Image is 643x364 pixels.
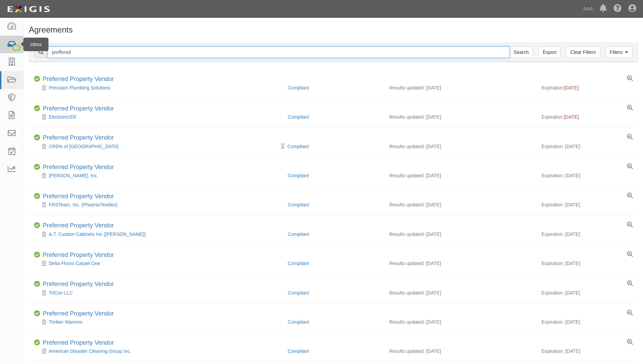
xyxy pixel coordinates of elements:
[288,348,309,354] a: Compliant
[34,84,283,91] div: Precision Plumbing Solutions
[34,231,283,238] div: A.T. Custom Cabinets Inc (Albert Tostado)
[34,319,283,325] div: Timber Warriors
[538,46,561,58] a: Export
[389,143,531,150] div: Results updated: [DATE]
[43,251,114,258] a: Preferred Property Vendor
[49,144,119,149] a: CRDN of [GEOGRAPHIC_DATA]
[288,290,309,296] a: Compliant
[288,114,309,120] a: Compliant
[34,310,40,317] i: Compliant
[541,201,632,208] div: Expiration: [DATE]
[288,173,309,178] a: Compliant
[34,135,40,141] i: Compliant
[43,164,114,170] a: Preferred Property Vendor
[627,339,633,345] a: View results summary
[34,164,40,170] i: Compliant
[541,348,632,355] div: Expiration: [DATE]
[43,310,114,318] div: Preferred Property Vendor
[614,5,622,13] i: Help Center - Complianz
[49,114,76,120] a: ElectronicER
[43,134,114,141] a: Preferred Property Vendor
[49,231,146,237] a: A.T. Custom Cabinets Inc ([PERSON_NAME])
[34,289,283,296] div: TriCon LLC
[43,339,114,347] div: Preferred Property Vendor
[49,261,100,266] a: Delta Floors Carpet One
[541,319,632,325] div: Expiration: [DATE]
[580,2,596,16] a: AAA
[627,222,633,228] a: View results summary
[49,202,118,207] a: FRSTeam, Inc. (PhoenixTextiles)
[43,251,114,259] div: Preferred Property Vendor
[627,105,633,111] a: View results summary
[288,261,309,266] a: Compliant
[288,231,309,237] a: Compliant
[43,222,114,229] a: Preferred Property Vendor
[34,201,283,208] div: FRSTeam, Inc. (PhoenixTextiles)
[23,38,48,51] div: Inbox
[49,319,82,325] a: Timber Warriors
[43,105,114,112] a: Preferred Property Vendor
[541,172,632,179] div: Expiration: [DATE]
[34,193,40,199] i: Compliant
[43,222,114,229] div: Preferred Property Vendor
[34,76,40,82] i: Compliant
[541,84,632,91] div: Expiration:
[627,134,633,140] a: View results summary
[541,114,632,120] div: Expiration:
[34,114,283,120] div: ElectronicER
[627,251,633,258] a: View results summary
[12,45,21,51] div: 60
[34,348,283,355] div: American Disaster Cleaning Group Inc.
[43,339,114,346] a: Preferred Property Vendor
[566,46,600,58] a: Clear Filters
[43,310,114,317] a: Preferred Property Vendor
[627,76,633,82] a: View results summary
[43,76,114,83] div: Preferred Property Vendor
[627,164,633,170] a: View results summary
[34,105,40,112] i: Compliant
[34,260,283,267] div: Delta Floors Carpet One
[5,3,52,15] img: logo-5460c22ac91f19d4615b14bd174203de0afe785f0fc80cf4dbbc73dc1793850b.png
[49,348,131,354] a: American Disaster Cleaning Group Inc.
[34,340,40,346] i: Compliant
[389,319,531,325] div: Results updated: [DATE]
[541,260,632,267] div: Expiration: [DATE]
[509,46,533,58] input: Search
[389,260,531,267] div: Results updated: [DATE]
[47,46,510,58] input: Search
[288,202,309,207] a: Compliant
[288,85,309,90] a: Compliant
[605,46,632,58] a: Filters
[49,85,110,90] a: Precision Plumbing Solutions
[287,144,309,149] a: Compliant
[541,289,632,296] div: Expiration: [DATE]
[389,172,531,179] div: Results updated: [DATE]
[541,143,632,150] div: Expiration: [DATE]
[43,76,114,82] a: Preferred Property Vendor
[541,231,632,238] div: Expiration: [DATE]
[43,105,114,113] div: Preferred Property Vendor
[43,193,114,200] div: Preferred Property Vendor
[389,231,531,238] div: Results updated: [DATE]
[34,252,40,258] i: Compliant
[389,289,531,296] div: Results updated: [DATE]
[564,114,579,120] span: [DATE]
[34,281,40,287] i: Compliant
[627,193,633,199] a: View results summary
[43,134,114,142] div: Preferred Property Vendor
[49,173,98,178] a: [PERSON_NAME], Inc.
[564,85,579,90] span: [DATE]
[43,281,114,288] div: Preferred Property Vendor
[34,143,283,150] div: CRDN of San Diego County
[389,114,531,120] div: Results updated: [DATE]
[389,84,531,91] div: Results updated: [DATE]
[43,193,114,200] a: Preferred Property Vendor
[627,310,633,316] a: View results summary
[627,281,633,287] a: View results summary
[43,281,114,287] a: Preferred Property Vendor
[49,290,73,296] a: TriCon LLC
[34,222,40,228] i: Compliant
[43,164,114,171] div: Preferred Property Vendor
[389,348,531,355] div: Results updated: [DATE]
[29,25,638,34] h1: Agreements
